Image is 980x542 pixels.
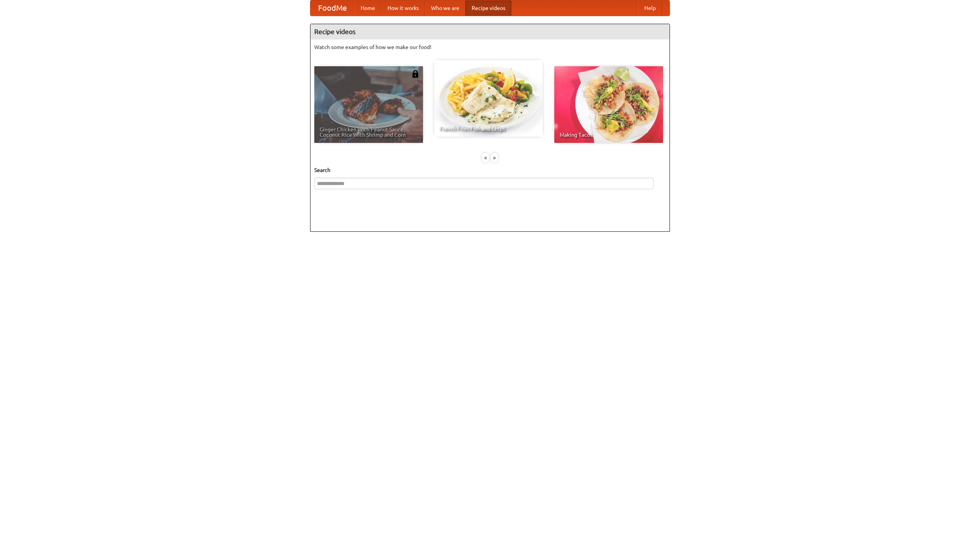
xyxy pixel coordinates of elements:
p: Watch some examples of how we make our food! [314,43,666,51]
a: How it works [381,0,425,16]
a: Recipe videos [465,0,511,16]
a: Help [638,0,662,16]
h4: Recipe videos [310,24,670,39]
a: FoodMe [310,0,354,16]
img: 483408.png [412,70,419,78]
span: French Fries Fish and Chips [439,126,537,131]
div: « [482,153,489,162]
a: French Fries Fish and Chips [434,60,543,137]
a: Making Tacos [554,66,663,143]
div: » [491,153,498,162]
a: Home [354,0,381,16]
a: Who we are [425,0,465,16]
span: Making Tacos [560,132,658,138]
h5: Search [314,166,666,174]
